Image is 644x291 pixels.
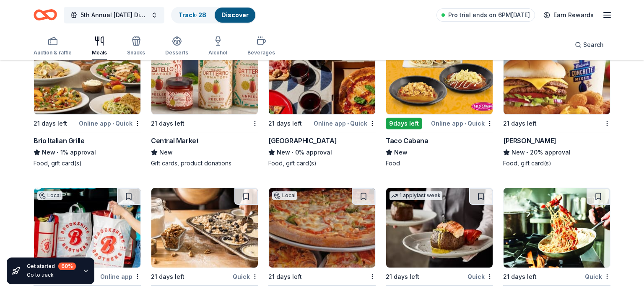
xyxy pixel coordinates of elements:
[165,49,188,56] div: Desserts
[42,147,55,157] span: New
[448,10,530,20] span: Pro trial ends on 6PM[DATE]
[268,147,376,157] div: 0% approval
[151,136,198,146] div: Central Market
[436,8,535,22] a: Pro trial ends on 6PM[DATE]
[512,147,525,157] span: New
[467,271,493,282] div: Quick
[386,136,428,146] div: Taco Cabana
[465,120,466,127] span: •
[583,40,604,50] span: Search
[538,8,599,23] a: Earn Rewards
[64,7,164,23] button: 5th Annual [DATE] Dinner
[34,118,67,129] div: 21 days left
[268,136,337,146] div: [GEOGRAPHIC_DATA]
[112,120,114,127] span: •
[268,159,376,167] div: Food, gift card(s)
[151,272,184,282] div: 21 days left
[34,147,141,157] div: 1% approval
[272,191,297,200] div: Local
[314,118,376,129] div: Online app Quick
[92,33,107,60] button: Meals
[268,118,302,129] div: 21 days left
[386,35,493,114] img: Image for Taco Cabana
[268,272,302,282] div: 21 days left
[503,272,537,282] div: 21 days left
[151,118,184,129] div: 21 days left
[57,149,59,156] span: •
[568,36,610,53] button: Search
[503,159,610,167] div: Food, gift card(s)
[34,33,72,60] button: Auction & raffle
[165,33,188,60] button: Desserts
[394,147,408,157] span: New
[386,159,493,167] div: Food
[80,10,148,20] span: 5th Annual [DATE] Dinner
[79,118,141,129] div: Online app Quick
[37,191,62,200] div: Local
[291,149,293,156] span: •
[386,118,422,129] div: 9 days left
[585,271,610,282] div: Quick
[58,263,76,270] div: 60 %
[503,34,610,167] a: Image for Culver's 21 days left[PERSON_NAME]New•20% approvalFood, gift card(s)
[34,49,72,56] div: Auction & raffle
[34,136,84,146] div: Brio Italian Grille
[268,34,376,167] a: Image for North Italia1 applylast week21 days leftOnline app•Quick[GEOGRAPHIC_DATA]New•0% approva...
[34,35,140,114] img: Image for Brio Italian Grille
[269,35,375,114] img: Image for North Italia
[159,147,173,157] span: New
[127,33,145,60] button: Snacks
[151,159,258,167] div: Gift cards, product donations
[503,136,556,146] div: [PERSON_NAME]
[34,188,140,268] img: Image for Brookshire Brothers
[277,147,290,157] span: New
[208,33,227,60] button: Alcohol
[269,188,375,268] img: Image for Sam & Louie's
[503,147,610,157] div: 20% approval
[151,188,258,268] img: Image for Mimi's Cafe
[34,159,141,167] div: Food, gift card(s)
[34,5,57,25] a: Home
[504,35,610,114] img: Image for Culver's
[526,149,528,156] span: •
[221,11,249,18] a: Discover
[503,118,537,129] div: 21 days left
[386,188,493,268] img: Image for Fleming's
[431,118,493,129] div: Online app Quick
[208,49,227,56] div: Alcohol
[171,7,256,23] button: Track· 28Discover
[179,11,206,18] a: Track· 28
[233,271,258,282] div: Quick
[151,35,258,114] img: Image for Central Market
[34,34,141,167] a: Image for Brio Italian Grille21 days leftOnline app•QuickBrio Italian GrilleNew•1% approvalFood, ...
[386,272,419,282] div: 21 days left
[247,33,275,60] button: Beverages
[127,49,145,56] div: Snacks
[151,34,258,167] a: Image for Central MarketLocal21 days leftCentral MarketNewGift cards, product donations
[504,188,610,268] img: Image for Carrabba's Italian Grill
[390,191,442,200] div: 1 apply last week
[347,120,349,127] span: •
[27,272,76,278] div: Go to track
[247,49,275,56] div: Beverages
[92,49,107,56] div: Meals
[386,34,493,167] a: Image for Taco CabanaLocal9days leftOnline app•QuickTaco CabanaNewFood
[27,263,76,270] div: Get started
